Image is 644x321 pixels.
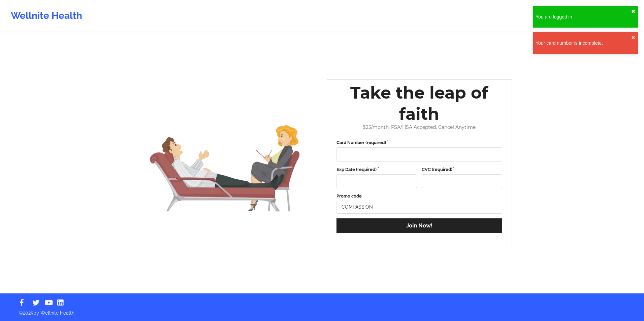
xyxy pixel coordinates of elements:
img: wellnite-stripe-payment-hero_200.07efaa51.png [137,101,313,226]
label: CVC (required) [422,166,502,173]
input: Enter promo code [336,201,502,214]
iframe: Secure expiration date input frame [341,178,413,184]
button: close [631,9,635,14]
button: Join Now! [336,218,502,233]
label: Promo code [336,193,502,200]
div: Take the leap of faith [332,82,507,124]
div: Your card number is incomplete. [536,40,631,46]
button: close [631,35,635,40]
p: © 2025 by Wellnite Health [14,305,630,316]
div: You are logged in [536,13,631,20]
label: Exp Date (required) [336,166,417,173]
iframe: Secure CVC input frame [426,178,498,184]
div: $ 25 /month. FSA/HSA Accepted. Cancel Anytime [332,124,507,130]
iframe: Secure card number input frame [341,152,498,157]
label: Card Number (required) [336,139,502,146]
